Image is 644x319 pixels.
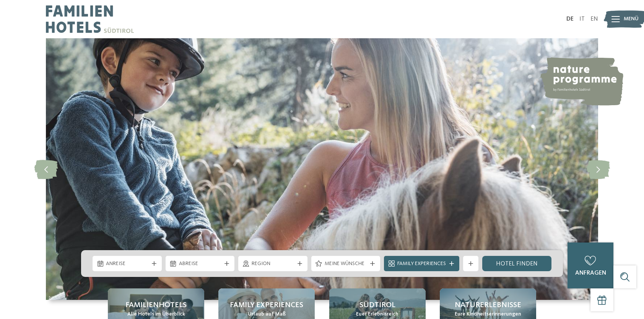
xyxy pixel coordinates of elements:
[325,260,367,268] span: Meine Wünsche
[125,300,187,311] span: Familienhotels
[539,57,623,106] img: nature programme by Familienhotels Südtirol
[568,243,613,288] a: anfragen
[590,16,598,22] a: EN
[127,311,185,318] span: Alle Hotels im Überblick
[397,260,446,268] span: Family Experiences
[359,300,395,311] span: Südtirol
[230,300,303,311] span: Family Experiences
[455,311,521,318] span: Eure Kindheitserinnerungen
[624,15,639,23] span: Menü
[46,38,598,300] img: Familienhotels Südtirol: The happy family places
[252,260,294,268] span: Region
[482,256,551,271] a: Hotel finden
[575,270,606,276] span: anfragen
[455,300,521,311] span: Naturerlebnisse
[356,311,398,318] span: Euer Erlebnisreich
[248,311,286,318] span: Urlaub auf Maß
[179,260,221,268] span: Abreise
[579,16,585,22] a: IT
[566,16,574,22] a: DE
[106,260,148,268] span: Anreise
